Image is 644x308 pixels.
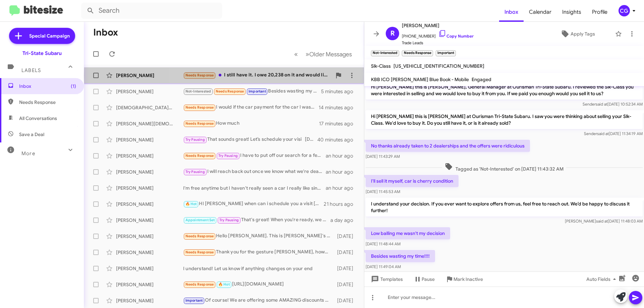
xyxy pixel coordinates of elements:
p: Hi [PERSON_NAME] this is [PERSON_NAME] at Ourisman Tri-State Subaru. I saw you were thinking abou... [366,110,643,129]
a: Special Campaign [9,28,75,44]
div: [PERSON_NAME] [116,136,183,143]
span: said at [596,219,608,224]
div: 40 minutes ago [318,136,359,143]
span: Not-Interested [185,89,211,94]
div: That's great! When you're ready, we can set up an appointment to explore your options. Let me kno... [183,216,330,224]
span: Older Messages [309,51,352,58]
div: Thank you for the gesture [PERSON_NAME], however the BRZ driver my grandson Loves the car. So it ... [183,248,334,256]
button: CG [613,5,637,16]
span: KBB ICO [PERSON_NAME] Blue Book - Mobile [371,76,469,82]
div: How much [183,120,319,127]
p: I understand your decision. If you ever want to explore offers from us, feel free to reach out. W... [366,198,643,217]
div: [PERSON_NAME] [116,217,183,224]
a: Copy Number [438,34,474,39]
div: [PERSON_NAME] [116,88,183,95]
span: 🔥 Hot [185,202,197,206]
span: » [306,50,309,58]
small: Important [436,50,456,56]
span: Try Pausing [219,218,239,222]
span: Needs Response [216,89,244,94]
span: [DATE] 11:45:53 AM [366,189,400,194]
span: Important [249,89,266,94]
button: Pause [408,273,440,285]
span: Sender [DATE] 10:52:34 AM [583,102,643,107]
button: Auto Fields [581,273,624,285]
div: I still have it. I owe 20,238 on it and would like to get 23,000 and roll the equity into the use... [183,71,332,79]
span: [US_VEHICLE_IDENTIFICATION_NUMBER] [393,63,484,69]
span: [DATE] 11:48:44 AM [366,241,400,246]
span: Engaged [472,76,491,82]
span: Pause [422,273,435,285]
div: [PERSON_NAME] [116,72,183,79]
span: Appointment Set [185,218,215,222]
div: an hour ago [326,152,359,159]
span: More [21,150,35,157]
p: Besides wasting my time!!!! [366,250,435,262]
span: (1) [71,83,76,89]
h1: Inbox [93,27,118,38]
button: Templates [364,273,408,285]
span: Needs Response [185,153,214,158]
div: a day ago [330,217,359,224]
span: Needs Response [185,105,214,110]
div: [URL][DOMAIN_NAME] [183,281,334,288]
span: Needs Response [185,250,214,254]
div: [PERSON_NAME] [116,265,183,272]
div: [PERSON_NAME] [116,281,183,288]
span: Save a Deal [19,131,44,138]
span: [DATE] 11:43:29 AM [366,154,400,159]
span: Inbox [19,83,76,89]
div: [PERSON_NAME][DEMOGRAPHIC_DATA] [116,120,183,127]
div: [PERSON_NAME] [116,233,183,240]
div: [PERSON_NAME] [116,169,183,175]
div: 14 minutes ago [319,104,359,111]
div: Of course! We are offering some AMAZING discounts on our new inventory. The Forester's we are off... [183,297,334,304]
span: Labels [21,67,41,73]
nav: Page navigation example [290,47,356,61]
div: [PERSON_NAME] [116,201,183,207]
span: [PERSON_NAME] [DATE] 11:48:03 AM [565,219,643,224]
div: [DATE] [334,265,359,272]
button: Mark Inactive [440,273,488,285]
span: R [390,28,395,39]
div: Tri-State Subaru [22,50,62,57]
div: 17 minutes ago [319,120,359,127]
div: [DATE] [334,249,359,256]
span: Slk-Class [371,63,391,69]
span: Tagged as 'Not-Interested' on [DATE] 11:43:32 AM [442,163,566,172]
span: said at [596,102,607,107]
span: Trade Leads [402,40,474,46]
div: [DATE] [334,233,359,240]
a: Inbox [499,2,524,22]
span: said at [597,131,609,136]
div: HI [PERSON_NAME] when can i schedule you a visit [DATE] through [DATE] 9-7pm [DATE] 9-5pm [183,200,324,208]
span: Sender [DATE] 11:34:19 AM [584,131,643,136]
div: I will reach back out once we know what we're dealing with financially [183,168,326,176]
small: Not-Interested [371,50,399,56]
div: [DATE] [334,281,359,288]
span: 🔥 Hot [218,282,230,287]
button: Next [302,47,356,61]
div: I understand! Let us know if anything changes on your end [183,265,334,272]
div: [PERSON_NAME] [116,152,183,159]
span: Auto Fields [586,273,619,285]
span: Needs Response [185,121,214,126]
span: [PHONE_NUMBER] [402,29,474,40]
span: [DATE] 11:49:04 AM [366,264,401,269]
span: Apply Tags [571,28,595,40]
span: Insights [557,2,587,22]
span: [PERSON_NAME] [402,21,474,29]
a: Profile [587,2,613,22]
span: Important [185,298,203,303]
p: I'll sell it myself, car is cherry condition [366,175,459,187]
span: Try Pausing [185,137,205,142]
button: Previous [290,47,302,61]
span: All Conversations [19,115,57,122]
a: Calendar [524,2,557,22]
div: That sounds great! Let’s schedule your visi [DATE] when your ready . Looking forward to discussin... [183,136,318,143]
div: an hour ago [326,185,359,191]
div: Hello [PERSON_NAME]. This is [PERSON_NAME]'s wife's email. So I am going to give you his email: [... [183,232,334,240]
